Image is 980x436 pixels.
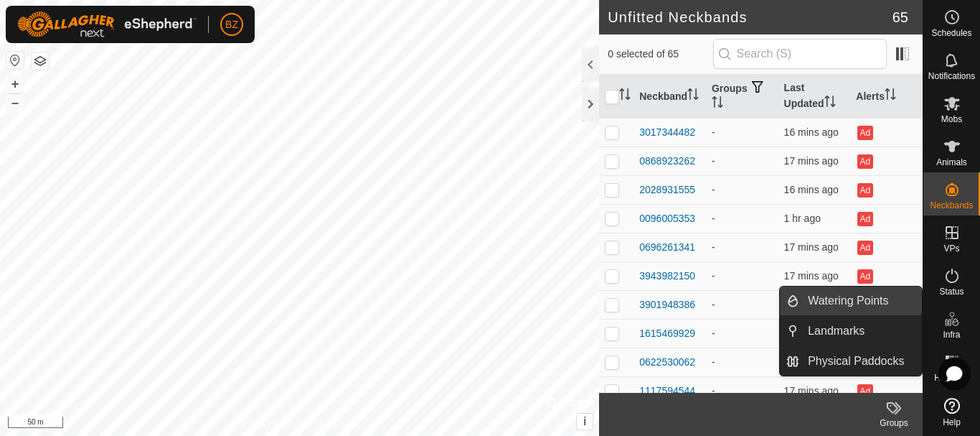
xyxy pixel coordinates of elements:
button: Ad [857,212,873,226]
span: VPs [943,244,959,253]
p-sorticon: Activate to sort [824,98,836,109]
button: Ad [857,126,873,140]
div: 3943982150 [639,269,695,284]
button: i [577,414,593,430]
td: - [706,376,778,405]
div: 3901948386 [639,297,695,312]
a: Privacy Policy [243,417,297,430]
td: - [706,348,778,376]
button: Ad [857,384,873,399]
div: 1615469929 [639,326,695,341]
span: Notifications [928,72,975,80]
span: 17 Aug 2025, 9:32 am [784,270,839,282]
span: Landmarks [808,323,864,340]
p-sorticon: Activate to sort [687,91,699,102]
h2: Unfitted Neckbands [608,9,892,26]
div: 2028931555 [639,182,695,198]
th: Last Updated [778,75,851,119]
td: - [706,290,778,319]
p-sorticon: Activate to sort [619,91,631,102]
a: Help [923,392,980,432]
div: 0696261341 [639,240,695,255]
span: Animals [936,158,967,167]
div: 0868923262 [639,154,695,169]
th: Neckband [633,75,706,119]
span: 17 Aug 2025, 9:33 am [784,184,839,195]
div: 0622530062 [639,355,695,370]
span: 17 Aug 2025, 9:33 am [784,126,839,138]
button: Ad [857,269,873,284]
span: Infra [943,330,960,339]
td: - [706,233,778,261]
span: 0 selected of 65 [608,47,712,62]
td: - [706,118,778,147]
td: - [706,147,778,175]
li: Physical Paddocks [780,347,922,376]
span: i [583,415,586,427]
button: Ad [857,154,873,169]
span: Schedules [931,29,971,37]
td: - [706,204,778,233]
span: Help [943,418,961,427]
span: 65 [892,6,908,28]
p-sorticon: Activate to sort [712,98,723,110]
button: – [6,94,24,111]
span: Neckbands [930,201,973,210]
span: 17 Aug 2025, 9:32 am [784,155,839,167]
span: Heatmap [934,374,969,382]
th: Groups [706,75,778,119]
p-sorticon: Activate to sort [885,91,896,102]
div: 0096005353 [639,211,695,226]
div: 1117594544 [639,384,695,399]
span: 17 Aug 2025, 9:32 am [784,241,839,253]
span: Mobs [941,115,962,124]
span: Watering Points [808,292,888,310]
span: Status [939,287,963,296]
a: Watering Points [799,287,922,315]
span: BZ [225,17,238,32]
button: Ad [857,183,873,198]
input: Search (S) [713,39,887,69]
a: Contact Us [314,417,356,430]
button: Ad [857,241,873,255]
img: Gallagher Logo [17,11,197,37]
li: Landmarks [780,317,922,345]
a: Physical Paddocks [799,347,922,376]
a: Landmarks [799,317,922,345]
div: 3017344482 [639,125,695,140]
div: Groups [865,417,923,430]
td: - [706,175,778,204]
li: Watering Points [780,287,922,315]
span: Physical Paddocks [808,353,904,370]
button: Reset Map [6,52,24,69]
button: + [6,75,24,93]
td: - [706,319,778,348]
button: Map Layers [32,52,49,70]
span: 17 Aug 2025, 8:33 am [784,213,821,224]
th: Alerts [850,75,923,119]
td: - [706,261,778,290]
span: 17 Aug 2025, 9:32 am [784,385,839,396]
